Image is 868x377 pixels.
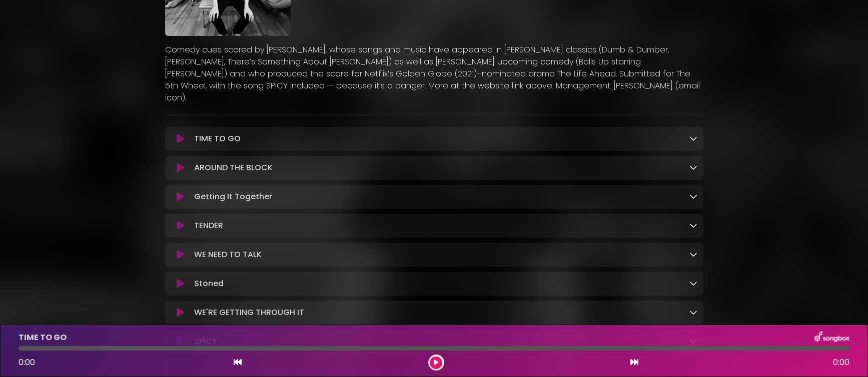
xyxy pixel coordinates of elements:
[194,191,272,203] p: Getting It Together
[814,331,849,344] img: songbox-logo-white.png
[194,278,224,290] p: Stoned
[194,249,262,261] p: WE NEED TO TALK
[19,357,35,368] span: 0:00
[194,133,241,145] p: TIME TO GO
[194,162,273,174] p: AROUND THE BLOCK
[19,332,67,344] p: TIME TO GO
[194,220,223,232] p: TENDER
[833,357,849,369] span: 0:00
[194,307,304,319] p: WE'RE GETTING THROUGH IT
[165,44,703,104] p: Comedy cues scored by [PERSON_NAME], whose songs and music have appeared in [PERSON_NAME] classic...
